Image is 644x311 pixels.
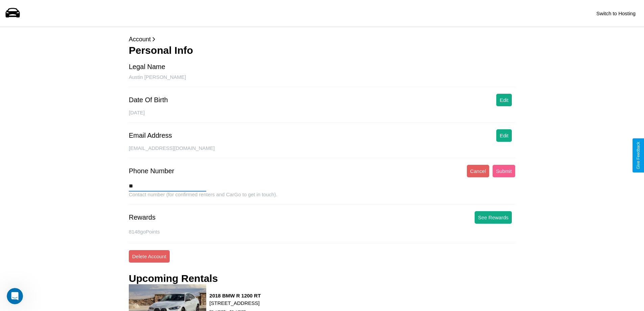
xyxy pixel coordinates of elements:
h3: Upcoming Rentals [129,273,218,284]
div: Email Address [129,132,172,139]
h3: 2018 BMW R 1200 RT [210,293,261,298]
div: Rewards [129,214,156,221]
div: [EMAIL_ADDRESS][DOMAIN_NAME] [129,145,515,158]
div: Austin [PERSON_NAME] [129,74,515,87]
div: Contact number (for confirmed renters and CarGo to get in touch). [129,192,515,204]
div: Legal Name [129,63,165,71]
div: Phone Number [129,167,174,175]
button: Delete Account [129,250,170,263]
h3: Personal Info [129,45,515,56]
div: [DATE] [129,110,515,123]
button: Switch to Hosting [593,7,639,20]
div: Give Feedback [636,142,641,169]
button: Cancel [467,165,490,177]
p: [STREET_ADDRESS] [210,298,261,308]
button: Edit [496,94,512,106]
iframe: Intercom live chat [7,288,23,304]
p: 8148 goPoints [129,227,515,236]
p: Account [129,34,515,45]
button: See Rewards [475,211,512,224]
div: Date Of Birth [129,96,168,104]
button: Submit [493,165,515,177]
button: Edit [496,129,512,142]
